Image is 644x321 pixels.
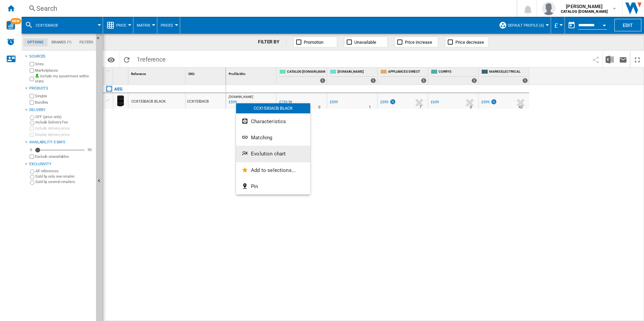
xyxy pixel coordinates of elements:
span: Matching [251,135,272,141]
div: CCX1530ACB BLACK [236,103,310,113]
span: Evolution chart [251,151,286,157]
span: Add to selections... [251,167,296,173]
button: Matching [236,130,310,146]
button: Pin... [236,178,310,194]
span: Pin [251,183,258,189]
button: Evolution chart [236,146,310,162]
span: Characteristics [251,118,286,124]
button: Add to selections... [236,162,310,178]
button: Characteristics [236,113,310,130]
